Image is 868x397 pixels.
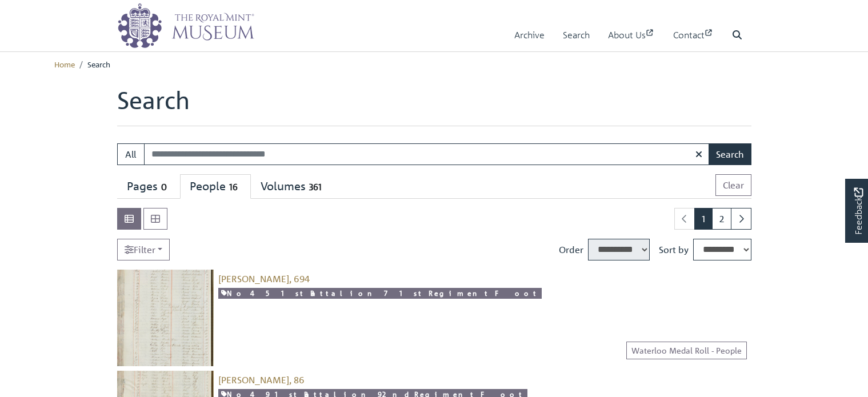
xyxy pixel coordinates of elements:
img: Fitzpatrick, John, 694 [117,270,214,366]
a: Contact [673,19,714,51]
nav: pagination [670,208,751,230]
a: Next page [731,208,751,230]
a: Home [54,59,75,69]
input: Enter one or more search terms... [144,143,710,165]
a: [PERSON_NAME], 86 [218,374,305,386]
h1: Search [117,86,751,126]
button: All [117,143,145,165]
a: No 45 1st Battalion 71st Regiment Foot [218,288,542,299]
a: [PERSON_NAME], 694 [218,273,310,284]
span: Search [87,59,110,69]
label: Order [559,243,583,256]
span: 361 [306,181,325,194]
button: Search [709,143,751,165]
div: Pages [127,179,170,194]
span: 0 [158,181,170,194]
a: Filter [117,239,170,260]
div: People [190,179,241,194]
a: Goto page 2 [712,208,731,230]
button: Clear [715,174,751,196]
span: Goto page 1 [694,208,713,230]
a: Waterloo Medal Roll - People [626,342,747,359]
img: logo_wide.png [117,3,254,49]
div: Volumes [261,179,325,194]
li: Previous page [674,208,695,230]
a: About Us [608,19,655,51]
span: Feedback [851,187,865,235]
a: Would you like to provide feedback? [845,179,868,243]
a: Archive [514,19,545,51]
span: 16 [226,181,241,194]
label: Sort by [659,243,689,256]
a: Search [563,19,590,51]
